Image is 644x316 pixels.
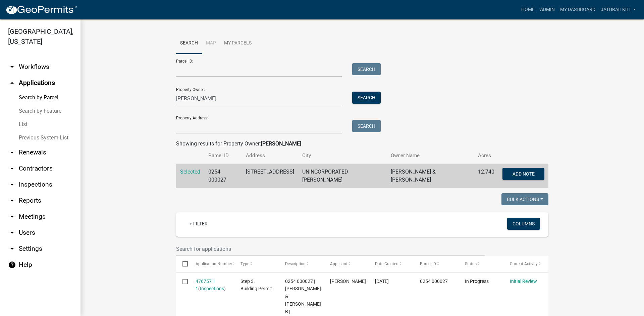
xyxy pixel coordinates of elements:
[557,3,598,16] a: My Dashboard
[519,3,537,16] a: Home
[176,256,189,272] datatable-header-cell: Select
[503,256,548,272] datatable-header-cell: Current Activity
[8,213,16,221] i: arrow_drop_down
[375,279,389,284] span: 09/10/2025
[8,229,16,237] i: arrow_drop_down
[196,278,228,293] div: ( )
[298,148,387,164] th: City
[204,148,242,164] th: Parcel ID
[387,164,474,188] td: [PERSON_NAME] & [PERSON_NAME]
[510,261,538,266] span: Current Activity
[8,261,16,269] i: help
[459,256,503,272] datatable-header-cell: Status
[8,197,16,205] i: arrow_drop_down
[8,165,16,173] i: arrow_drop_down
[502,168,544,180] button: Add Note
[465,261,477,266] span: Status
[176,140,548,148] div: Showing results for Property Owner:
[8,181,16,189] i: arrow_drop_down
[200,286,224,291] a: Inspections
[537,3,557,16] a: Admin
[285,261,306,266] span: Description
[352,63,381,75] button: Search
[189,256,234,272] datatable-header-cell: Application Number
[176,33,202,54] a: Search
[196,279,215,292] a: 476757 1 1
[196,261,232,266] span: Application Number
[375,261,398,266] span: Date Created
[240,261,249,266] span: Type
[474,164,498,188] td: 12.740
[420,279,448,284] span: 0254 000027
[220,33,256,54] a: My Parcels
[240,279,272,292] span: Step 3. Building Permit
[414,256,459,272] datatable-header-cell: Parcel ID
[279,256,324,272] datatable-header-cell: Description
[512,171,534,177] span: Add Note
[501,193,548,205] button: Bulk Actions
[8,148,16,156] i: arrow_drop_down
[352,92,381,104] button: Search
[176,242,485,256] input: Search for applications
[387,148,474,164] th: Owner Name
[324,256,369,272] datatable-header-cell: Applicant
[8,245,16,253] i: arrow_drop_down
[204,164,242,188] td: 0254 000027
[369,256,414,272] datatable-header-cell: Date Created
[8,79,16,87] i: arrow_drop_up
[261,140,301,147] strong: [PERSON_NAME]
[474,148,498,164] th: Acres
[352,120,381,132] button: Search
[598,3,639,16] a: Jathrailkill
[298,164,387,188] td: UNINCORPORATED [PERSON_NAME]
[507,218,540,230] button: Columns
[184,218,213,230] a: + Filter
[242,164,298,188] td: [STREET_ADDRESS]
[420,261,436,266] span: Parcel ID
[330,261,347,266] span: Applicant
[180,169,200,175] a: Selected
[330,279,366,284] span: Ty Stribling
[242,148,298,164] th: Address
[465,279,489,284] span: In Progress
[8,63,16,71] i: arrow_drop_down
[510,279,537,284] a: Initial Review
[234,256,279,272] datatable-header-cell: Type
